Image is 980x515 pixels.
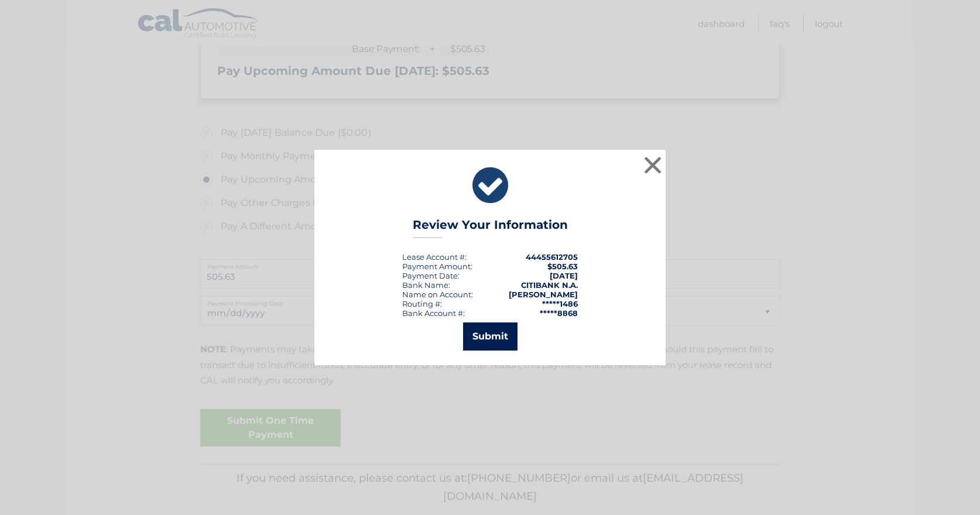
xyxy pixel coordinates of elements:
[402,252,467,262] div: Lease Account #:
[641,153,664,177] button: ×
[547,262,578,271] span: $505.63
[402,308,465,318] div: Bank Account #:
[413,218,568,238] h3: Review Your Information
[509,290,578,299] strong: [PERSON_NAME]
[402,271,460,280] div: :
[526,252,578,262] strong: 44455612705
[550,271,578,280] span: [DATE]
[463,322,518,351] button: Submit
[402,280,450,290] div: Bank Name:
[402,299,442,308] div: Routing #:
[402,271,458,280] span: Payment Date
[521,280,578,290] strong: CITIBANK N.A.
[402,262,472,271] div: Payment Amount:
[402,290,473,299] div: Name on Account:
